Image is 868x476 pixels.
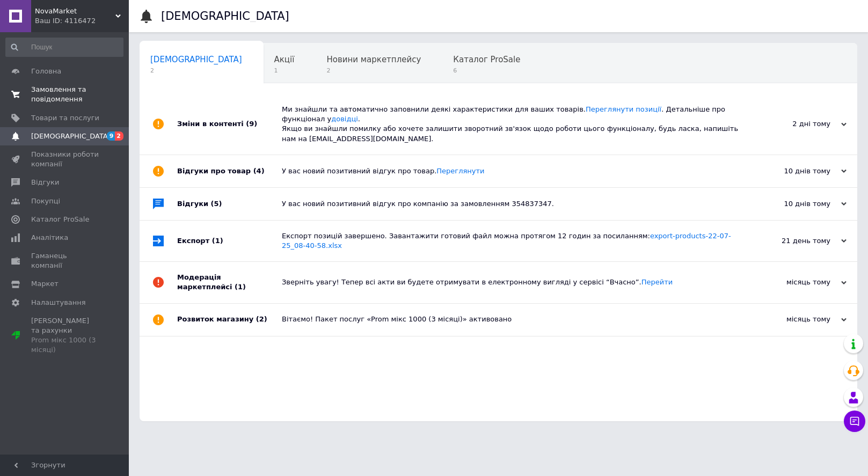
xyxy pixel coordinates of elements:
[274,67,295,75] span: 1
[177,304,282,336] div: Розвиток магазину
[177,221,282,261] div: Експорт
[31,298,86,307] span: Налаштування
[282,199,739,209] div: У вас новий позитивний відгук про компанію за замовленням 354837347.
[739,236,847,246] div: 21 день тому
[326,55,421,64] span: Новини маркетплейсу
[150,67,242,75] span: 2
[177,188,282,220] div: Відгуки
[586,105,661,113] a: Переглянути позиції
[107,131,115,141] span: 9
[177,94,282,155] div: Зміни в контенті
[282,232,731,250] a: export-products-22-07-25_08-40-58.xlsx
[31,251,99,270] span: Гаманець компанії
[739,199,847,209] div: 10 днів тому
[31,233,68,243] span: Аналітика
[282,105,739,144] div: Ми знайшли та автоматично заповнили деякі характеристики для ваших товарів. . Детальніше про функ...
[453,55,520,64] span: Каталог ProSale
[844,411,865,432] button: Чат з покупцем
[739,119,847,129] div: 2 дні тому
[31,178,59,187] span: Відгуки
[31,85,99,104] span: Замовлення та повідомлення
[31,67,61,76] span: Головна
[256,315,267,323] span: (2)
[282,277,739,287] div: Зверніть увагу! Тепер всі акти ви будете отримувати в електронному вигляді у сервісі “Вчасно”.
[150,55,242,64] span: [DEMOGRAPHIC_DATA]
[641,278,673,286] a: Перейти
[282,231,739,251] div: Експорт позицій завершено. Завантажити готовий файл можна протягом 12 годин за посиланням:
[212,237,223,245] span: (1)
[739,166,847,176] div: 10 днів тому
[31,150,99,169] span: Показники роботи компанії
[274,55,295,64] span: Акції
[31,131,111,141] span: [DEMOGRAPHIC_DATA]
[453,67,520,75] span: 6
[31,316,99,355] span: [PERSON_NAME] та рахунки
[235,283,246,291] span: (1)
[282,314,739,324] div: Вітаємо! Пакет послуг «Prom мікс 1000 (3 місяці)» активовано
[282,166,739,176] div: У вас новий позитивний відгук про товар.
[161,10,289,23] h1: [DEMOGRAPHIC_DATA]
[31,279,59,289] span: Маркет
[31,113,99,123] span: Товари та послуги
[739,277,847,287] div: місяць тому
[331,115,358,123] a: довідці
[35,16,129,26] div: Ваш ID: 4116472
[115,131,123,141] span: 2
[211,200,222,208] span: (5)
[177,262,282,303] div: Модерація маркетплейсі
[326,67,421,75] span: 2
[177,155,282,187] div: Відгуки про товар
[5,38,123,57] input: Пошук
[739,314,847,324] div: місяць тому
[253,167,265,175] span: (4)
[436,167,484,175] a: Переглянути
[31,196,60,206] span: Покупці
[246,120,257,128] span: (9)
[35,6,115,16] span: NovaMarket
[31,215,89,224] span: Каталог ProSale
[31,335,99,355] div: Prom мікс 1000 (3 місяці)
